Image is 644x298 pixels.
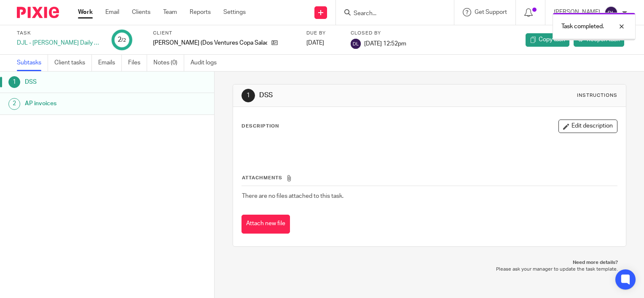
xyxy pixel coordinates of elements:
[604,6,618,19] img: svg%3E
[561,22,604,31] p: Task completed.
[78,8,93,16] a: Work
[121,38,126,43] small: /2
[17,7,59,18] img: Pixie
[17,39,101,47] div: DJL - [PERSON_NAME] Daily Tasks - [DATE]
[577,92,617,99] div: Instructions
[191,55,223,71] a: Audit logs
[242,176,282,180] span: Attachments
[8,98,20,110] div: 2
[153,55,184,71] a: Notes (0)
[54,55,92,71] a: Client tasks
[306,39,340,47] div: [DATE]
[242,193,343,199] span: There are no files attached to this task.
[259,91,447,100] h1: DSS
[153,30,296,37] label: Client
[241,259,618,266] p: Need more details?
[163,8,177,16] a: Team
[105,8,119,16] a: Email
[241,215,290,234] button: Attach new file
[241,89,255,102] div: 1
[306,30,340,37] label: Due by
[364,40,406,46] span: [DATE] 12:52pm
[153,39,267,47] p: [PERSON_NAME] (Dos Ventures Copa Salads LLC)
[118,35,126,45] div: 2
[241,123,279,130] p: Description
[25,97,145,110] h1: AP invoices
[8,76,20,88] div: 1
[17,30,101,37] label: Task
[132,8,150,16] a: Clients
[351,39,361,49] img: svg%3E
[25,76,145,88] h1: DSS
[241,266,618,273] p: Please ask your manager to update the task template.
[223,8,246,16] a: Settings
[17,55,48,71] a: Subtasks
[190,8,211,16] a: Reports
[558,120,617,133] button: Edit description
[128,55,147,71] a: Files
[98,55,122,71] a: Emails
